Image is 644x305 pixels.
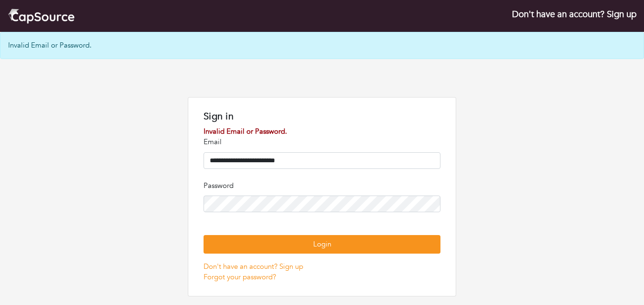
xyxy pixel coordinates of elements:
[204,235,440,254] button: Login
[204,180,440,191] p: Password
[204,137,440,148] p: Email
[204,272,276,282] a: Forgot your password?
[512,8,636,20] a: Don't have an account? Sign up
[8,8,75,24] img: cap_logo.png
[204,126,440,137] div: Invalid Email or Password.
[204,111,440,122] h1: Sign in
[204,262,303,271] a: Don't have an account? Sign up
